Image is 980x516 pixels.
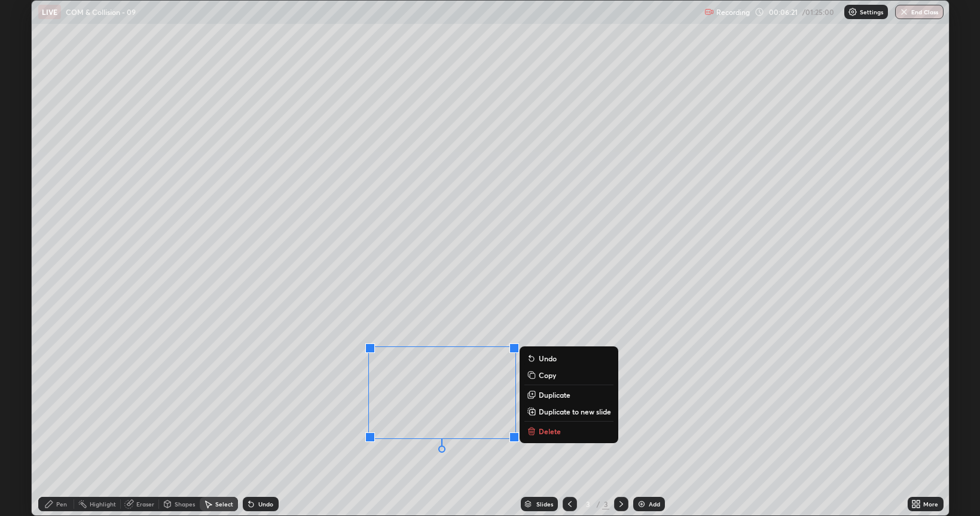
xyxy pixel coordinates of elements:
[258,501,273,507] div: Undo
[637,499,646,509] img: add-slide-button
[716,8,750,17] p: Recording
[899,7,909,17] img: end-class-cross
[923,501,938,507] div: More
[582,500,594,508] div: 3
[539,354,557,363] p: Undo
[895,5,944,19] button: End Class
[524,351,613,365] button: Undo
[42,7,58,17] p: LIVE
[539,390,570,400] p: Duplicate
[704,7,714,17] img: recording.375f2c34.svg
[536,501,553,507] div: Slides
[66,7,136,17] p: COM & Collision - 09
[539,407,611,416] p: Duplicate to new slide
[539,426,561,436] p: Delete
[539,370,556,380] p: Copy
[524,424,613,438] button: Delete
[649,501,660,507] div: Add
[848,7,857,17] img: class-settings-icons
[524,388,613,402] button: Duplicate
[524,368,613,382] button: Copy
[215,501,233,507] div: Select
[136,501,154,507] div: Eraser
[56,501,67,507] div: Pen
[175,501,195,507] div: Shapes
[860,9,883,15] p: Settings
[524,404,613,419] button: Duplicate to new slide
[602,499,609,509] div: 3
[596,500,600,508] div: /
[90,501,116,507] div: Highlight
